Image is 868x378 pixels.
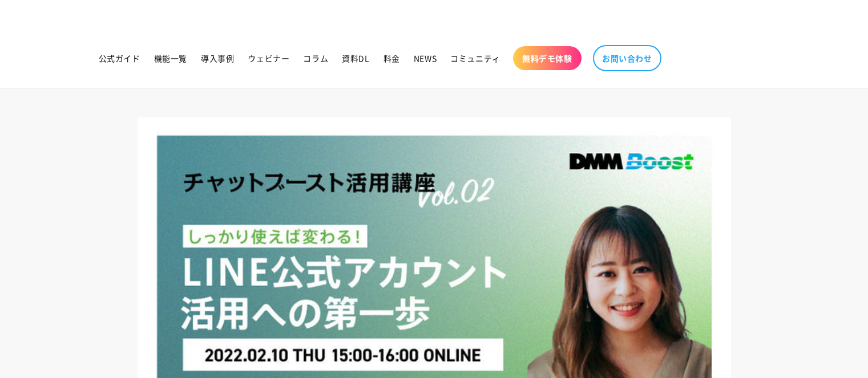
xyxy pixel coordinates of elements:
span: 機能一覧 [154,53,187,63]
a: 無料デモ体験 [513,46,582,70]
a: コラム [296,46,335,70]
a: 資料DL [335,46,376,70]
a: 公式ガイド [92,46,147,70]
span: NEWS [414,53,437,63]
span: 無料デモ体験 [522,53,572,63]
a: 導入事例 [194,46,241,70]
a: お問い合わせ [593,45,661,71]
span: ウェビナー [248,53,289,63]
span: 導入事例 [201,53,234,63]
span: コラム [303,53,328,63]
a: ウェビナー [241,46,296,70]
span: 公式ガイド [99,53,140,63]
a: コミュニティ [443,46,507,70]
a: 機能一覧 [147,46,194,70]
a: NEWS [407,46,443,70]
span: お問い合わせ [602,53,652,63]
a: 料金 [377,46,407,70]
span: コミュニティ [450,53,500,63]
span: 料金 [383,53,400,63]
span: 資料DL [342,53,369,63]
